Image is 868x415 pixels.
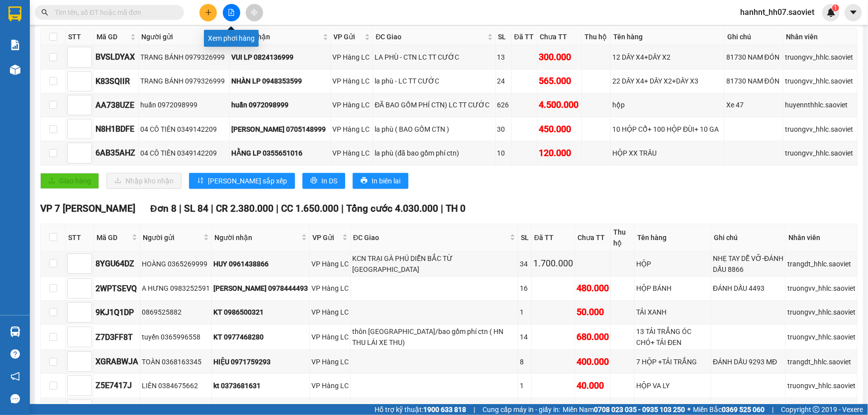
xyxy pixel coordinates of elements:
span: ⚪️ [687,408,690,412]
div: VP Hàng LC [311,380,349,391]
th: Chưa TT [538,29,582,45]
div: VP Hàng LC [311,258,349,269]
div: trangdt_hhlc.saoviet [787,258,856,269]
td: 8YGU64DZ [94,251,140,277]
th: Ghi chú [711,224,786,251]
span: file-add [228,9,235,16]
span: Người nhận [214,232,299,243]
div: 8YGU64DZ [96,257,138,270]
div: Xem phơi hàng [204,30,259,47]
span: | [772,404,773,415]
div: la phù ( BAO GỒM CTN ) [375,124,493,135]
div: TOÀN 0368163345 [142,356,210,367]
div: 7 HỘP +TẢI TRẮNG [636,356,709,367]
span: | [474,404,475,415]
div: 0869525882 [142,307,210,318]
div: TRANG BÁNH 0979326999 [140,76,228,86]
div: 2WPTSEVQ [96,282,138,295]
div: truongvv_hhlc.saoviet [787,332,856,342]
span: ĐC Giao [353,232,508,243]
div: 1 [520,307,530,318]
strong: 0369 525 060 [722,406,765,414]
div: truongvv_hhlc.saoviet [785,148,856,159]
div: truongvv_hhlc.saoviet [787,283,856,294]
span: plus [205,9,212,16]
span: Tổng cước 4.030.000 [346,203,438,214]
span: CC 1.650.000 [281,203,339,214]
div: 14 [520,332,530,342]
th: Tên hàng [635,224,711,251]
div: KT 0986500321 [213,307,308,318]
div: VP Hàng LC [333,148,372,159]
td: VP Hàng LC [331,117,374,141]
div: 120.000 [539,146,580,160]
div: K83SQIIR [96,75,137,87]
div: VUI LP 0824136999 [231,52,329,63]
div: Z5E7417J [96,379,138,392]
td: VP Hàng LC [331,93,374,117]
img: logo-vxr [8,6,21,21]
td: VP Hàng LC [310,301,351,325]
th: Nhân viên [786,224,858,251]
div: 34 [520,258,530,269]
div: VP Hàng LC [333,99,372,110]
div: LIÊN 0384675662 [142,380,210,391]
span: Người gửi [143,232,201,243]
td: VP Hàng LC [331,70,374,93]
span: Hỗ trợ kỹ thuật: [375,404,466,415]
div: ĐÁNH DẤU 9293 MĐ [713,356,784,367]
span: Mã GD [96,232,130,243]
span: CR 2.380.000 [216,203,274,214]
span: | [341,203,344,214]
div: hộp [612,99,723,110]
div: 626 [497,99,510,110]
span: Miền Nam [563,404,685,415]
th: Ghi chú [725,29,783,45]
div: 9KJ1Q1DP [96,306,138,319]
span: VP Gửi [334,31,363,42]
span: | [211,203,213,214]
img: warehouse-icon [10,65,20,75]
div: 13 [497,52,510,63]
div: truongvv_hhlc.saoviet [787,380,856,391]
div: 8 [520,356,530,367]
div: thôn [GEOGRAPHIC_DATA]/bao gồm phí ctn ( HN THU LÁI XE THU) [352,326,516,348]
td: Z7D3FF8T [94,325,140,350]
div: 300.000 [539,50,580,64]
span: caret-down [849,8,858,17]
th: STT [66,29,94,45]
span: Người nhận [232,31,321,42]
div: NHÀN LP 0948353599 [231,76,329,86]
span: Miền Bắc [693,404,765,415]
td: VP Hàng LC [310,374,351,398]
div: 10 [497,148,510,159]
img: warehouse-icon [10,327,20,337]
div: VP Hàng LC [333,52,372,63]
span: In DS [321,175,337,186]
span: printer [361,177,368,185]
button: printerIn DS [302,173,345,189]
div: HỘP BÁNH [636,283,709,294]
td: XGRABWJA [94,350,140,374]
th: SL [518,224,532,251]
span: notification [10,372,20,381]
span: Mã GD [96,31,128,42]
div: AA738UZE [96,99,137,111]
div: 81730 NAM ĐÓN [726,52,781,63]
td: AA738UZE [94,93,139,117]
button: aim [246,4,263,21]
div: BVSLDYAX [96,51,137,63]
div: HẰNG LP 0355651016 [231,148,329,159]
div: VP Hàng LC [311,307,349,318]
div: KCN TRẠI GÀ PHÚ DIỄN BẮC TỪ [GEOGRAPHIC_DATA] [352,253,516,275]
div: huấn 0972098999 [231,99,329,110]
div: HỘP VA LY [636,380,709,391]
div: 680.000 [577,330,609,344]
button: printerIn biên lai [353,173,408,189]
span: sort-ascending [197,177,204,185]
strong: 1900 633 818 [423,406,466,414]
span: ĐC Giao [376,31,485,42]
div: truongvv_hhlc.saoviet [787,307,856,318]
div: 16 [520,283,530,294]
strong: 0708 023 035 - 0935 103 250 [594,406,685,414]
